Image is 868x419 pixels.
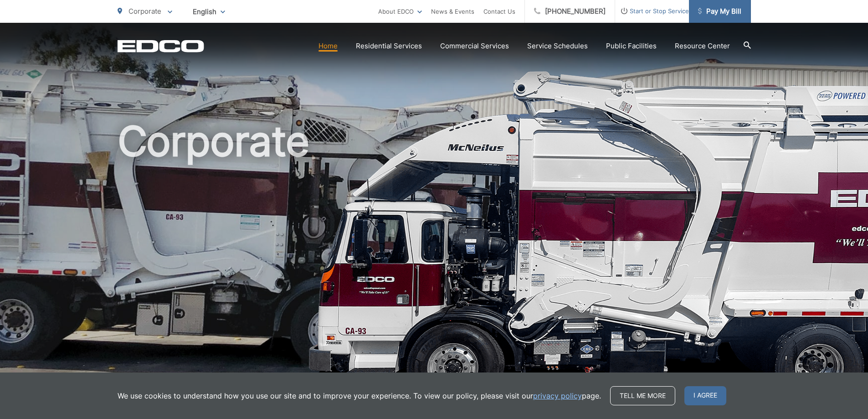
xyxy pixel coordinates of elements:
[483,6,515,17] a: Contact Us
[378,6,422,17] a: About EDCO
[318,41,338,52] a: Home
[527,41,588,52] a: Service Schedules
[533,390,582,401] a: privacy policy
[698,6,741,17] span: Pay My Bill
[128,7,161,16] span: Corporate
[356,41,422,52] a: Residential Services
[610,386,675,405] a: Tell me more
[606,41,657,52] a: Public Facilities
[431,6,474,17] a: News & Events
[440,41,509,52] a: Commercial Services
[118,40,204,52] a: EDCD logo. Return to the homepage.
[675,41,730,52] a: Resource Center
[186,4,232,20] span: English
[118,390,601,401] p: We use cookies to understand how you use our site and to improve your experience. To view our pol...
[118,119,751,407] h1: Corporate
[684,386,726,405] span: I agree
